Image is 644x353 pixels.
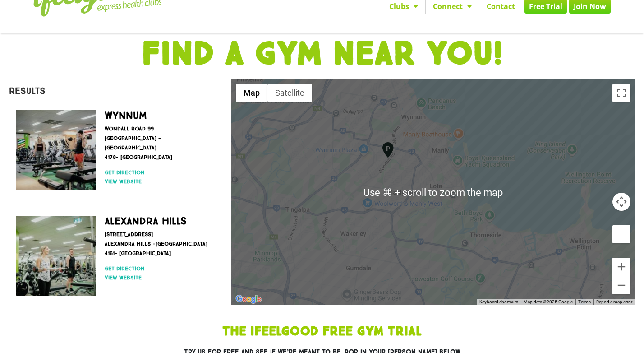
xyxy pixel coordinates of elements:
a: Click to see this area on Google Maps [234,293,263,305]
p: [STREET_ADDRESS] Alexandra Hills -[GEOGRAPHIC_DATA] 4161- [GEOGRAPHIC_DATA] [105,230,211,258]
button: Show satellite imagery [267,84,312,102]
button: Show street map [236,84,267,102]
button: Drag Pegman onto the map to open Street View [612,225,630,243]
a: Alexandra Hills [105,215,187,227]
a: Wynnum [105,109,147,121]
a: Get direction [105,265,211,273]
span: Map data ©2025 Google [524,299,573,304]
p: Wondall Road 99 [GEOGRAPHIC_DATA] -[GEOGRAPHIC_DATA] 4178- [GEOGRAPHIC_DATA] [105,124,211,162]
h4: Results [9,85,222,96]
a: View website [105,274,211,282]
h1: The IfeelGood Free Gym Trial [124,325,520,338]
button: Toggle fullscreen view [612,84,630,102]
a: Report a map error [596,299,632,304]
img: Google [234,293,263,305]
button: Map camera controls [612,193,630,211]
a: Terms (opens in new tab) [578,299,591,304]
div: Wynnum [380,141,396,158]
button: Zoom out [612,276,630,294]
h1: FIND A GYM NEAR YOU! [5,38,639,70]
a: View website [105,177,211,186]
button: Zoom in [612,258,630,276]
a: Get direction [105,168,211,176]
button: Keyboard shortcuts [479,299,518,305]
